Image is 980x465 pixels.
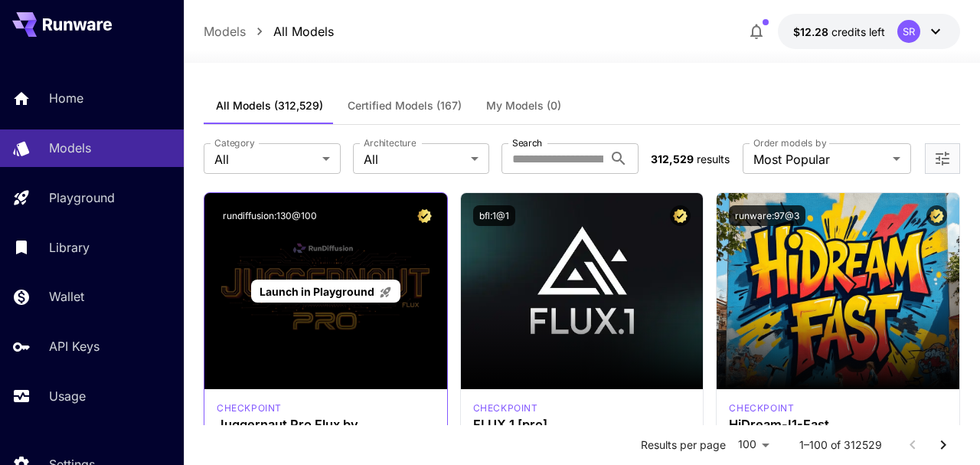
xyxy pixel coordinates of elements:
[473,401,538,415] p: checkpoint
[216,99,323,113] span: All Models (312,529)
[793,25,831,38] span: $12.28
[928,430,959,460] button: Go to next page
[473,205,515,226] button: bfl:1@1
[49,188,115,207] p: Playground
[204,22,246,41] a: Models
[473,418,691,432] h3: FLUX.1 [pro]
[217,401,282,415] p: checkpoint
[214,136,255,149] label: Category
[926,205,947,226] button: Certified Model – Vetted for best performance and includes a commercial license.
[217,205,323,226] button: rundiffusion:130@100
[49,337,100,355] p: API Keys
[799,437,882,453] p: 1–100 of 312529
[933,149,952,169] button: Open more filters
[49,387,86,405] p: Usage
[512,136,542,149] label: Search
[49,238,90,257] p: Library
[364,150,465,169] span: All
[273,22,334,41] a: All Models
[651,152,694,165] span: 312,529
[364,136,416,149] label: Architecture
[204,22,334,41] nav: breadcrumb
[732,434,775,456] div: 100
[729,418,947,432] h3: HiDream-I1-Fast
[486,99,561,113] span: My Models (0)
[697,152,730,165] span: results
[217,401,282,415] div: FLUX.1 D
[641,437,726,453] p: Results per page
[217,418,435,432] h3: Juggernaut Pro Flux by RunDiffusion
[729,205,805,226] button: runware:97@3
[473,401,538,415] div: fluxpro
[729,401,794,415] p: checkpoint
[897,20,920,43] div: SR
[49,89,83,107] p: Home
[414,205,435,226] button: Certified Model – Vetted for best performance and includes a commercial license.
[214,150,316,169] span: All
[348,99,462,113] span: Certified Models (167)
[49,287,84,306] p: Wallet
[753,150,887,169] span: Most Popular
[49,139,91,157] p: Models
[778,14,960,49] button: $12.27644SR
[753,136,826,149] label: Order models by
[793,24,885,40] div: $12.27644
[251,280,400,303] a: Launch in Playground
[670,205,691,226] button: Certified Model – Vetted for best performance and includes a commercial license.
[831,25,885,38] span: credits left
[260,285,374,298] span: Launch in Playground
[729,401,794,415] div: HiDream Fast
